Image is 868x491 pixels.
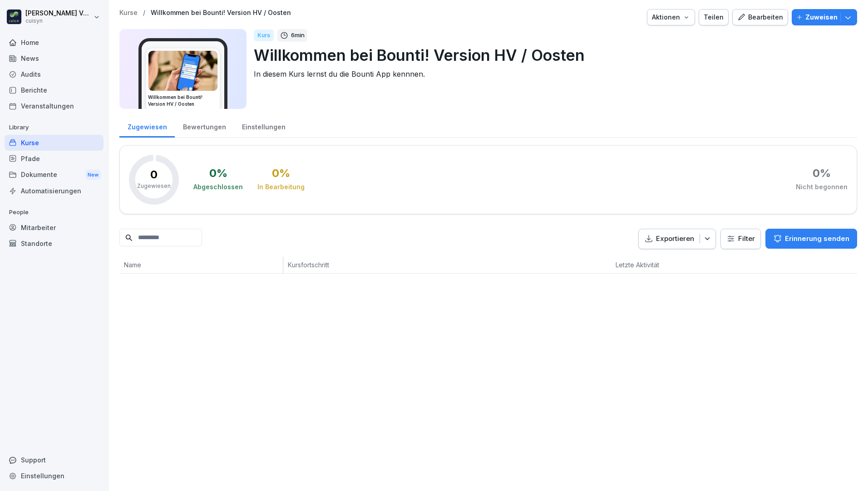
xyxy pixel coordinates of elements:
[765,229,857,249] button: Erinnerung senden
[209,168,227,179] div: 0 %
[5,151,104,167] a: Pfade
[85,170,101,180] div: New
[5,50,104,66] a: News
[737,12,783,22] div: Bearbeiten
[254,69,850,79] p: In diesem Kurs lernst du die Bounti App kennnen.
[5,220,104,236] a: Mitarbeiter
[616,260,709,270] p: Letzte Aktivität
[193,182,243,191] div: Abgeschlossen
[656,234,694,244] p: Exportieren
[25,10,92,17] p: [PERSON_NAME] Völsch
[638,229,716,249] button: Exportieren
[704,12,724,22] div: Teilen
[805,12,838,22] p: Zuweisen
[785,234,849,244] p: Erinnerung senden
[5,66,104,82] a: Audits
[5,468,104,484] a: Einstellungen
[5,236,104,251] a: Standorte
[137,182,171,190] p: Zugewiesen
[150,169,158,180] p: 0
[5,82,104,98] a: Berichte
[5,135,104,151] a: Kurse
[272,168,290,179] div: 0 %
[119,9,138,17] a: Kurse
[699,9,729,25] button: Teilen
[143,9,145,17] p: /
[291,31,305,40] p: 6 min
[175,114,234,137] a: Bewertungen
[25,18,92,24] p: cuisyn
[647,9,695,25] button: Aktionen
[148,51,217,91] img: clmcxro13oho52ealz0w3cpa.png
[254,29,274,41] div: Kurs
[234,114,293,137] a: Einstellungen
[257,182,305,191] div: In Bearbeitung
[148,94,218,108] h3: Willkommen bei Bounti! Version HV / Oosten
[652,12,690,22] div: Aktionen
[5,98,104,114] a: Veranstaltungen
[124,260,278,270] p: Name
[5,34,104,50] a: Home
[151,9,291,17] a: Willkommen bei Bounti! Version HV / Oosten
[813,168,831,179] div: 0 %
[5,183,104,199] a: Automatisierungen
[796,182,848,191] div: Nicht begonnen
[119,114,175,137] a: Zugewiesen
[288,260,483,270] p: Kursfortschritt
[5,167,104,183] a: DokumenteNew
[721,229,760,249] button: Filter
[726,234,755,243] div: Filter
[792,9,857,25] button: Zuweisen
[5,167,104,183] div: Dokumente
[732,9,788,25] button: Bearbeiten
[254,44,850,67] p: Willkommen bei Bounti! Version HV / Oosten
[5,205,104,220] p: People
[5,452,104,468] div: Support
[5,120,104,135] p: Library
